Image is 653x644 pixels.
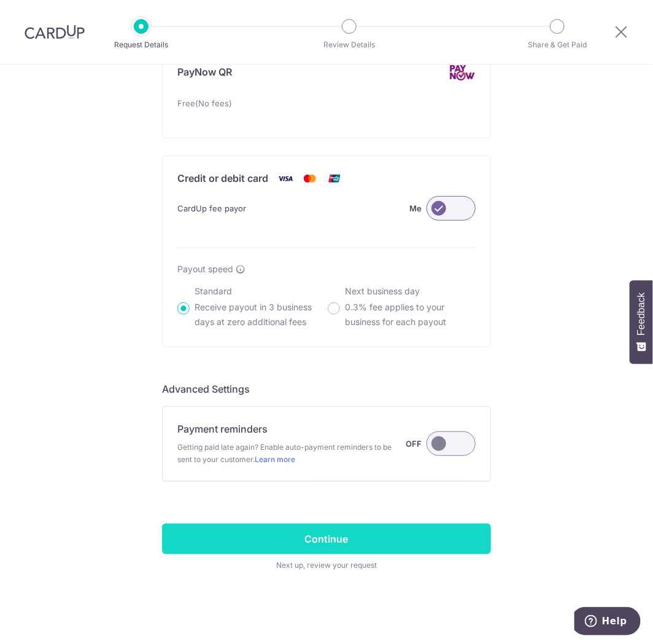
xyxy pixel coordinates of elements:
p: Share & Get Paid [512,39,603,51]
p: Request Details [96,39,187,51]
a: Learn more [255,455,295,464]
div: Payment reminders Getting paid late again? Enable auto-payment reminders to be sent to your custo... [177,422,476,466]
button: Feedback - Show survey [630,280,653,364]
p: Receive payout in 3 business days at zero additional fees [195,300,325,329]
span: Getting paid late again? Enable auto-payment reminders to be sent to your customer. [177,441,406,466]
span: Next up, review your request [162,559,491,571]
p: Credit or debit card [177,171,268,186]
img: Union Pay [322,171,347,186]
p: 0.3% fee applies to your business for each payout [345,300,476,329]
label: Me [409,201,422,216]
div: Payout speed [177,263,476,275]
p: Review Details [304,39,395,51]
img: PayNow [449,65,476,81]
span: Feedback [636,293,647,336]
iframe: Opens a widget where you can find more information [574,607,641,638]
p: Payment reminders [177,422,268,436]
p: PayNow QR [177,65,232,81]
span: CardUp fee payor [177,201,246,216]
img: CardUp [25,25,85,39]
img: Mastercard [298,171,322,186]
p: Next business day [345,285,476,297]
input: Continue [162,524,491,554]
span: translation missing: en.company.payment_requests.form.header.labels.advanced_settings [162,383,250,395]
p: Standard [195,285,325,297]
img: Visa [273,171,298,186]
label: OFF [406,436,422,451]
span: Free(No fees) [177,96,232,111]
